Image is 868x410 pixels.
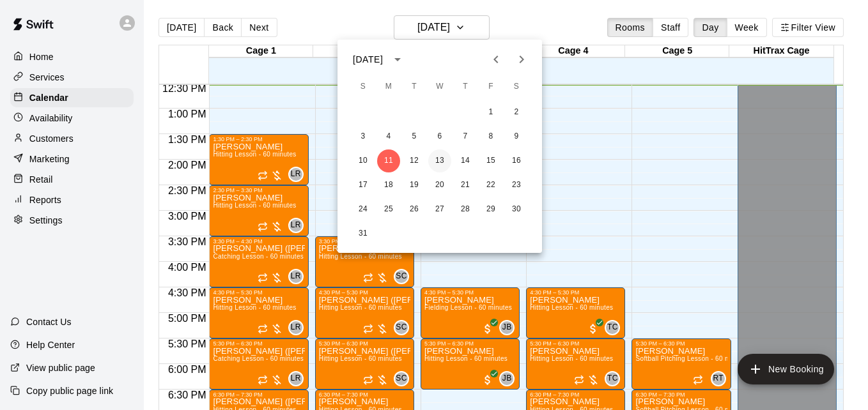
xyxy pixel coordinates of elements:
button: 9 [505,125,528,148]
span: Friday [479,74,502,100]
button: 1 [479,101,502,124]
button: 7 [454,125,477,148]
button: 20 [428,174,451,197]
button: Next month [509,47,534,72]
button: 29 [479,198,502,221]
button: 3 [352,125,375,148]
button: 2 [505,101,528,124]
button: 6 [428,125,451,148]
button: 27 [428,198,451,221]
button: 18 [377,174,400,197]
button: 11 [377,149,400,172]
span: Thursday [454,74,477,100]
button: 13 [428,149,451,172]
button: 26 [403,198,426,221]
div: [DATE] [353,53,383,66]
button: 16 [505,149,528,172]
span: Tuesday [403,74,426,100]
button: 25 [377,198,400,221]
button: 23 [505,174,528,197]
button: 14 [454,149,477,172]
button: calendar view is open, switch to year view [387,49,408,70]
span: Sunday [352,74,375,100]
button: 8 [479,125,502,148]
button: 22 [479,174,502,197]
span: Wednesday [428,74,451,100]
button: 21 [454,174,477,197]
button: 19 [403,174,426,197]
span: Saturday [505,74,528,100]
button: 17 [352,174,375,197]
button: 4 [377,125,400,148]
button: 10 [352,149,375,172]
button: 15 [479,149,502,172]
button: 28 [454,198,477,221]
button: 5 [403,125,426,148]
button: 12 [403,149,426,172]
button: 24 [352,198,375,221]
button: 30 [505,198,528,221]
button: 31 [352,222,375,245]
span: Monday [377,74,400,100]
button: Previous month [483,47,509,72]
